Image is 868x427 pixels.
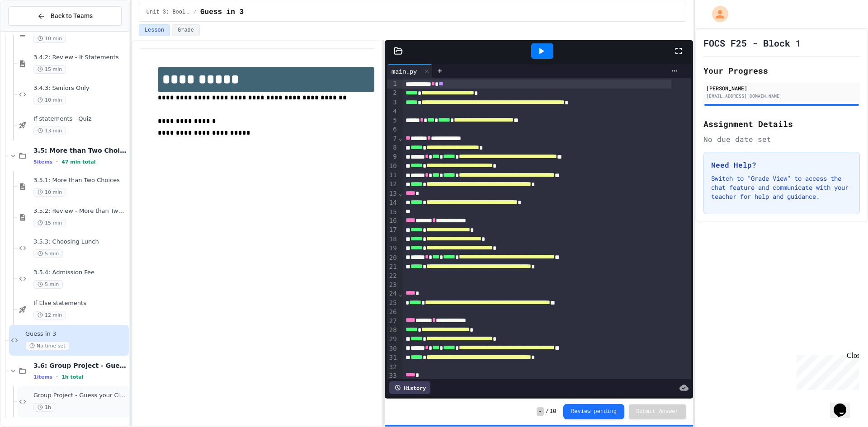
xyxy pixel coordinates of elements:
div: [PERSON_NAME] [706,84,857,92]
h1: FOCS F25 - Block 1 [703,37,801,49]
span: 5 min [33,249,63,258]
span: Fold line [398,190,403,197]
div: 26 [387,308,398,317]
div: 10 [387,162,398,171]
span: Fold line [398,135,403,142]
span: 47 min total [61,159,95,165]
div: 33 [387,371,398,380]
div: 6 [387,125,398,134]
button: Submit Answer [629,404,686,419]
div: 12 [387,180,398,189]
div: 28 [387,326,398,335]
span: 10 min [33,188,66,197]
div: 3 [387,98,398,107]
h2: Assignment Details [703,117,860,130]
div: 22 [387,272,398,281]
iframe: chat widget [830,391,859,418]
span: 5 min [33,280,63,289]
div: 27 [387,317,398,326]
span: If statements - Quiz [33,115,127,123]
div: 24 [387,289,398,298]
div: 2 [387,89,398,98]
div: 32 [387,363,398,372]
div: 30 [387,344,398,353]
button: Grade [172,24,200,36]
span: 1 items [33,374,52,380]
span: 3.5.1: More than Two Choices [33,177,127,184]
div: 7 [387,134,398,143]
span: 10 min [33,34,66,43]
span: 3.6: Group Project - Guess your Classmates! [33,361,127,370]
div: History [389,381,430,394]
span: 10 [550,408,556,415]
iframe: chat widget [793,352,859,390]
span: 3.5: More than Two Choices [33,146,127,155]
span: Guess in 3 [200,7,244,18]
div: 18 [387,235,398,244]
span: Fold line [398,290,403,297]
p: Switch to "Grade View" to access the chat feature and communicate with your teacher for help and ... [711,174,852,201]
div: 8 [387,143,398,152]
span: • [56,158,58,165]
div: 19 [387,244,398,253]
div: main.py [387,64,433,78]
span: 13 min [33,127,66,135]
span: If Else statements [33,300,127,307]
span: - [537,407,543,416]
span: 12 min [33,311,66,319]
div: 5 [387,116,398,125]
span: Group Project - Guess your Classmates! [33,392,127,399]
span: • [56,373,58,380]
div: 11 [387,171,398,180]
span: / [546,408,549,415]
div: 13 [387,189,398,198]
span: 3.4.3: Seniors Only [33,84,127,92]
div: 23 [387,281,398,290]
span: / [193,9,197,16]
div: 17 [387,225,398,235]
div: 20 [387,253,398,263]
span: 15 min [33,65,66,74]
span: Unit 3: Booleans and Conditionals [146,9,190,16]
h2: Your Progress [703,64,860,77]
div: 16 [387,216,398,225]
span: Back to Teams [51,11,93,21]
div: main.py [387,66,421,76]
div: 29 [387,335,398,344]
span: 5 items [33,159,52,165]
div: 1 [387,80,398,89]
div: 31 [387,353,398,362]
div: [EMAIL_ADDRESS][DOMAIN_NAME] [706,93,857,99]
span: Submit Answer [636,408,679,415]
div: My Account [703,4,731,24]
span: 3.5.3: Choosing Lunch [33,238,127,246]
button: Review pending [563,404,624,419]
span: Guess in 3 [25,330,127,338]
div: 25 [387,299,398,308]
div: 21 [387,263,398,272]
div: 9 [387,152,398,161]
div: Chat with us now!Close [4,4,62,57]
button: Lesson [139,24,170,36]
div: 14 [387,198,398,207]
span: 3.4.2: Review - If Statements [33,54,127,61]
span: No time set [25,342,70,350]
div: 15 [387,208,398,217]
span: 15 min [33,219,66,227]
div: No due date set [703,134,860,145]
div: 4 [387,107,398,116]
span: 3.5.4: Admission Fee [33,269,127,277]
h3: Need Help? [711,160,852,170]
span: 10 min [33,96,66,104]
span: 1h total [61,374,84,380]
button: Back to Teams [8,6,122,26]
span: 1h [33,403,55,412]
span: 3.5.2: Review - More than Two Choices [33,207,127,215]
